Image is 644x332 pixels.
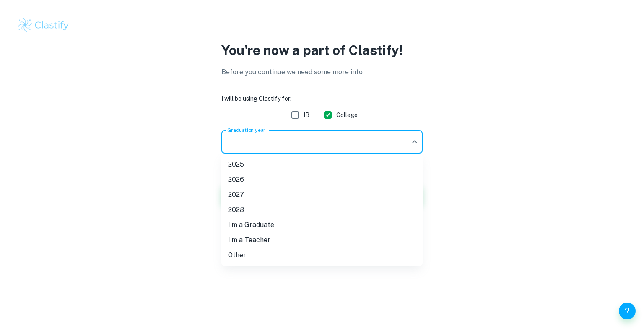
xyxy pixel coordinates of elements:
li: 2025 [221,157,423,172]
li: 2028 [221,202,423,217]
li: I'm a Graduate [221,217,423,233]
li: 2026 [221,172,423,187]
li: 2027 [221,187,423,202]
li: Other [221,248,423,263]
li: I'm a Teacher [221,233,423,248]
